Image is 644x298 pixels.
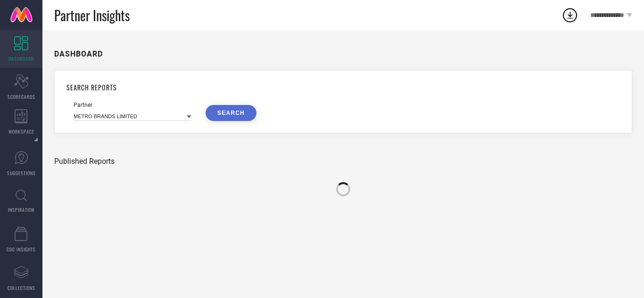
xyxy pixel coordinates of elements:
[7,169,36,177] span: SUGGESTIONS
[561,7,578,24] div: Open download list
[8,284,35,291] span: COLLECTIONS
[54,6,130,25] span: Partner Insights
[8,128,34,135] span: WORKSPACE
[54,49,103,58] h1: DASHBOARD
[8,93,35,100] span: SCORECARDS
[206,105,256,121] button: SEARCH
[8,206,34,213] span: INSPIRATION
[66,82,620,92] h1: SEARCH REPORTS
[7,246,36,253] span: CDC INSIGHTS
[74,102,191,108] div: Partner
[54,157,632,166] div: Published Reports
[8,55,34,62] span: DASHBOARD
